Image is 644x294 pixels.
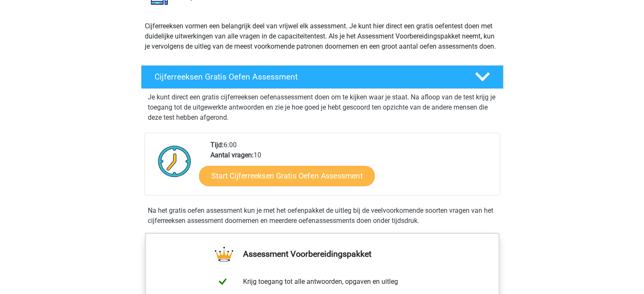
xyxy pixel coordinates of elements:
[145,21,500,52] p: Cijferreeksen vormen een belangrijk deel van vrijwel elk assessment. Je kunt hier direct een grat...
[199,165,375,186] a: Start Cijferreeksen Gratis Oefen Assessment
[155,72,461,82] h4: Cijferreeksen Gratis Oefen Assessment
[204,140,499,195] div: 6:00 10
[210,151,254,159] b: Aantal vragen:
[148,92,497,123] p: Je kunt direct een gratis cijferreeksen oefenassessment doen om te kijken waar je staat. Na afloo...
[144,206,500,226] div: Na het gratis oefen assessment kun je met het oefenpakket de uitleg bij de veelvoorkomende soorte...
[153,140,196,182] img: Klok
[138,65,507,89] a: Cijferreeksen Gratis Oefen Assessment
[210,141,224,149] b: Tijd:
